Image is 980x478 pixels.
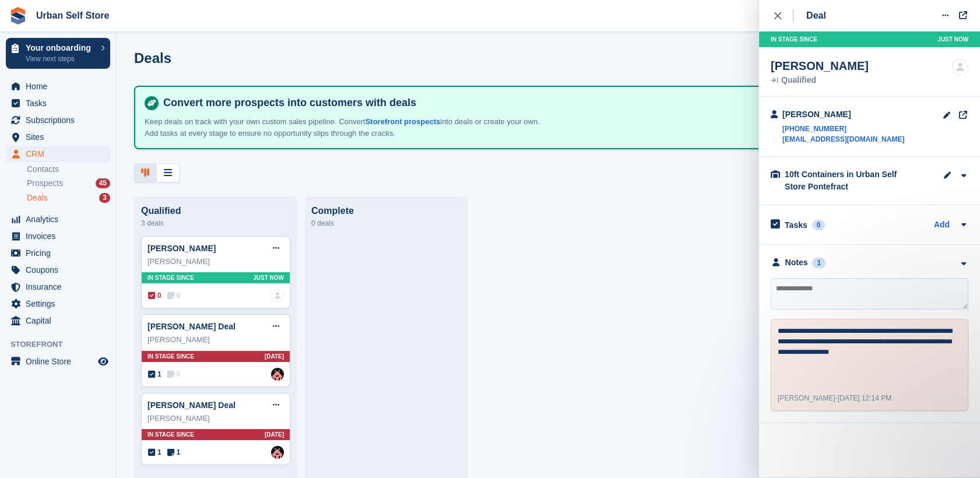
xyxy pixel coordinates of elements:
[6,353,110,370] a: menu
[778,394,835,402] span: [PERSON_NAME]
[147,256,284,268] div: [PERSON_NAME]
[27,192,48,203] span: Deals
[26,279,96,295] span: Insurance
[27,177,110,189] a: Prospects 45
[782,134,904,145] a: [EMAIL_ADDRESS][DOMAIN_NAME]
[147,244,216,253] a: [PERSON_NAME]
[785,220,807,230] h2: Tasks
[311,206,461,216] div: Complete
[6,146,110,162] a: menu
[6,95,110,111] a: menu
[6,312,110,329] a: menu
[26,353,96,370] span: Online Store
[26,228,96,244] span: Invoices
[26,112,96,128] span: Subscriptions
[26,129,96,145] span: Sites
[265,430,284,439] span: [DATE]
[148,290,161,301] span: 0
[26,44,95,52] p: Your onboarding
[782,108,904,121] div: [PERSON_NAME]
[159,96,952,110] h4: Convert more prospects into customers with deals
[771,76,869,85] div: Qualified
[782,124,904,134] a: [PHONE_NUMBER]
[26,312,96,329] span: Capital
[806,9,826,23] div: Deal
[771,59,869,73] div: [PERSON_NAME]
[6,38,110,69] a: Your onboarding View next steps
[26,95,96,111] span: Tasks
[26,245,96,261] span: Pricing
[167,369,181,379] span: 0
[838,394,891,402] span: [DATE] 12:14 PM
[134,50,171,66] h1: Deals
[271,446,284,459] img: Josh Marshall
[147,322,236,331] a: [PERSON_NAME] Deal
[31,6,114,25] a: Urban Self Store
[96,354,110,368] a: Preview store
[99,193,110,203] div: 3
[147,334,284,346] div: [PERSON_NAME]
[26,296,96,312] span: Settings
[366,117,441,126] a: Storefront prospects
[812,258,826,268] div: 1
[6,112,110,128] a: menu
[937,35,968,44] span: Just now
[6,211,110,227] a: menu
[812,220,826,230] div: 0
[27,192,110,204] a: Deals 3
[148,447,161,458] span: 1
[148,369,161,379] span: 1
[147,400,236,410] a: [PERSON_NAME] Deal
[147,430,194,439] span: In stage since
[6,262,110,278] a: menu
[27,164,110,175] a: Contacts
[141,216,290,230] div: 3 deals
[167,447,181,458] span: 1
[26,54,95,64] p: View next steps
[934,219,950,232] a: Add
[96,178,110,188] div: 45
[10,339,116,350] span: Storefront
[271,289,284,302] a: deal-assignee-blank
[6,279,110,295] a: menu
[6,78,110,94] a: menu
[253,273,284,282] span: Just now
[6,296,110,312] a: menu
[27,178,63,189] span: Prospects
[26,211,96,227] span: Analytics
[145,116,553,139] p: Keep deals on track with your own custom sales pipeline. Convert into deals or create your own. A...
[785,168,901,193] div: 10ft Containers in Urban Self Store Pontefract
[141,206,290,216] div: Qualified
[147,273,194,282] span: In stage since
[778,393,891,403] div: -
[147,413,284,424] div: [PERSON_NAME]
[147,352,194,361] span: In stage since
[311,216,461,230] div: 0 deals
[6,245,110,261] a: menu
[265,352,284,361] span: [DATE]
[271,368,284,381] img: Josh Marshall
[167,290,181,301] span: 0
[26,78,96,94] span: Home
[771,35,817,44] span: In stage since
[6,228,110,244] a: menu
[26,146,96,162] span: CRM
[952,59,968,75] img: deal-assignee-blank
[26,262,96,278] span: Coupons
[785,256,808,269] div: Notes
[9,7,27,24] img: stora-icon-8386f47178a22dfd0bd8f6a31ec36ba5ce8667c1dd55bd0f319d3a0aa187defe.svg
[6,129,110,145] a: menu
